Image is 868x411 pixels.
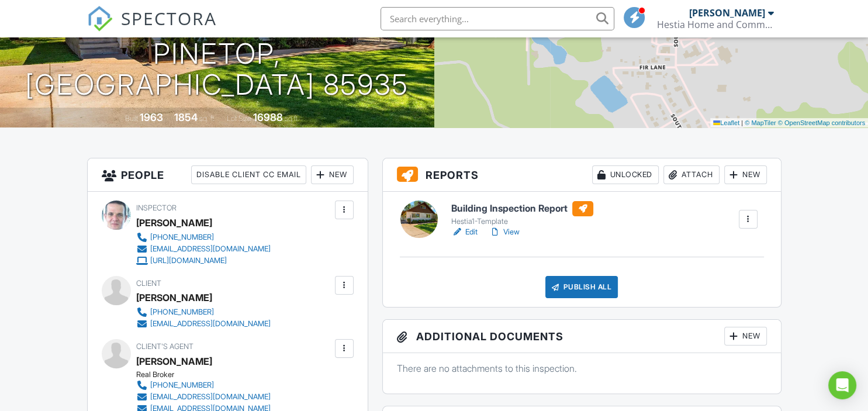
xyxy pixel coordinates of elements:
a: Leaflet [713,119,739,126]
a: [EMAIL_ADDRESS][DOMAIN_NAME] [136,391,271,403]
span: sq. ft. [199,114,216,123]
a: SPECTORA [87,16,217,40]
h6: Building Inspection Report [451,201,593,216]
a: [PERSON_NAME] [136,353,212,370]
span: Client [136,279,161,288]
a: [EMAIL_ADDRESS][DOMAIN_NAME] [136,243,271,255]
div: [EMAIL_ADDRESS][DOMAIN_NAME] [150,392,271,402]
a: [EMAIL_ADDRESS][DOMAIN_NAME] [136,318,271,330]
span: Built [125,114,138,123]
h3: People [88,158,368,192]
span: sq.ft. [285,114,299,123]
a: [URL][DOMAIN_NAME] [136,255,271,267]
img: The Best Home Inspection Software - Spectora [87,6,113,32]
h3: Reports [383,158,781,192]
div: [PERSON_NAME] [689,7,765,19]
div: Hestia Home and Commercial Inspections [657,19,774,30]
span: Lot Size [227,114,251,123]
a: [PHONE_NUMBER] [136,379,271,391]
div: Disable Client CC Email [191,165,306,184]
div: [EMAIL_ADDRESS][DOMAIN_NAME] [150,244,271,254]
a: Edit [451,226,478,238]
div: 1854 [174,111,198,123]
span: SPECTORA [121,6,217,30]
div: [PERSON_NAME] [136,214,212,232]
h3: Additional Documents [383,320,781,353]
div: Open Intercom Messenger [828,371,856,399]
span: | [741,119,743,126]
div: [PHONE_NUMBER] [150,308,214,317]
div: [PHONE_NUMBER] [150,381,214,390]
div: Publish All [545,276,618,298]
a: Building Inspection Report Hestia1-Template [451,201,593,227]
a: View [489,226,520,238]
span: Client's Agent [136,342,193,351]
div: New [724,165,767,184]
div: New [724,327,767,346]
a: [PHONE_NUMBER] [136,306,271,318]
div: Hestia1-Template [451,217,593,226]
div: [PHONE_NUMBER] [150,233,214,242]
a: © MapTiler [745,119,776,126]
div: Real Broker [136,370,280,379]
div: 1963 [140,111,163,123]
div: Unlocked [592,165,659,184]
div: [PERSON_NAME] [136,289,212,306]
a: [PHONE_NUMBER] [136,232,271,243]
p: There are no attachments to this inspection. [397,362,767,375]
input: Search everything... [381,7,614,30]
div: Attach [663,165,720,184]
a: © OpenStreetMap contributors [778,119,865,126]
span: Inspector [136,203,177,212]
div: New [311,165,354,184]
div: 16988 [253,111,283,123]
div: [URL][DOMAIN_NAME] [150,256,227,265]
div: [EMAIL_ADDRESS][DOMAIN_NAME] [150,319,271,329]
